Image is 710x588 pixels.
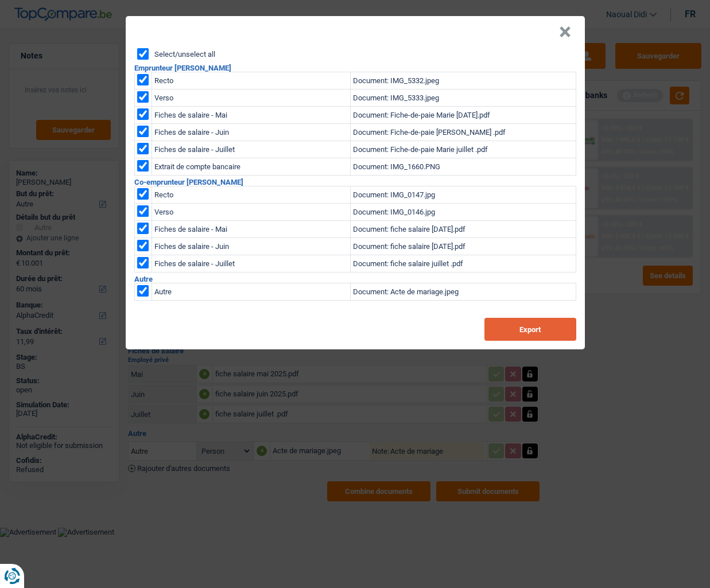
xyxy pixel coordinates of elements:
[350,107,576,124] td: Document: Fiche-de-paie Marie [DATE].pdf
[152,72,350,89] td: Recto
[134,275,576,283] h2: Autre
[152,238,350,255] td: Fiches de salaire - Juin
[134,178,576,186] h2: Co-emprunteur [PERSON_NAME]
[350,255,576,272] td: Document: fiche salaire juillet .pdf
[152,221,350,238] td: Fiches de salaire - Mai
[152,255,350,272] td: Fiches de salaire - Juillet
[350,283,576,301] td: Document: Acte de mariage.jpeg
[154,50,215,58] label: Select/unselect all
[350,141,576,158] td: Document: Fiche-de-paie Marie juillet .pdf
[152,89,350,107] td: Verso
[350,89,576,107] td: Document: IMG_5333.jpeg
[152,141,350,158] td: Fiches de salaire - Juillet
[350,124,576,141] td: Document: Fiche-de-paie [PERSON_NAME] .pdf
[350,221,576,238] td: Document: fiche salaire [DATE].pdf
[350,238,576,255] td: Document: fiche salaire [DATE].pdf
[350,158,576,176] td: Document: IMG_1660.PNG
[152,204,350,221] td: Verso
[484,318,576,341] button: Export
[134,64,576,72] h2: Emprunteur [PERSON_NAME]
[152,283,350,301] td: Autre
[152,158,350,176] td: Extrait de compte bancaire
[152,186,350,204] td: Recto
[152,107,350,124] td: Fiches de salaire - Mai
[152,124,350,141] td: Fiches de salaire - Juin
[350,72,576,89] td: Document: IMG_5332.jpeg
[350,204,576,221] td: Document: IMG_0146.jpg
[350,186,576,204] td: Document: IMG_0147.jpg
[559,26,571,38] button: Close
